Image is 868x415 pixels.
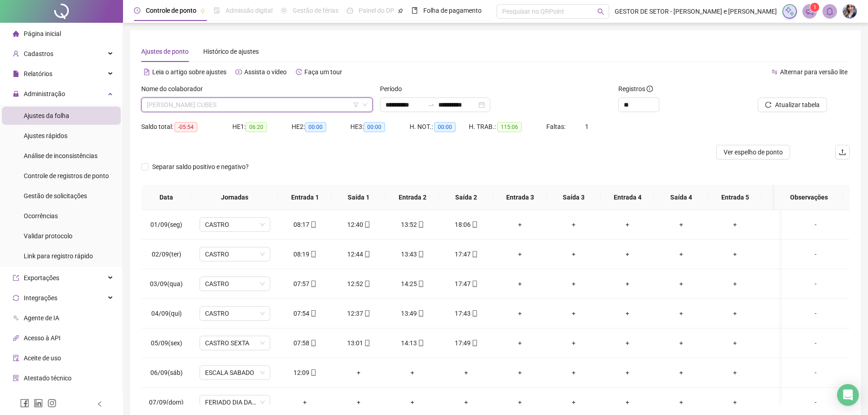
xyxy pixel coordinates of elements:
span: Integrações [24,294,57,302]
div: + [769,397,808,407]
span: mobile [309,251,317,257]
div: HE 2: [292,122,351,132]
div: 13:01 [339,338,378,348]
div: + [339,368,378,378]
span: Leia o artigo sobre ajustes [152,68,226,76]
span: CASTRO [205,218,265,231]
span: Ajustes de ponto [141,48,189,55]
span: file-text [144,69,150,75]
span: Página inicial [24,30,61,37]
span: dashboard [347,7,353,14]
span: facebook [20,399,29,408]
div: 14:25 [393,279,432,289]
span: Atestado técnico [24,374,72,382]
span: history [296,69,302,75]
div: + [769,368,808,378]
span: export [13,275,19,281]
div: + [554,249,593,259]
div: + [715,368,755,378]
div: + [500,368,539,378]
label: Nome do colaborador [141,84,209,94]
span: mobile [471,281,478,287]
div: 13:52 [393,220,432,230]
div: HE 1: [232,122,292,132]
div: + [662,368,701,378]
div: + [447,368,486,378]
span: CASTRO SEXTA [205,336,265,350]
span: filter [353,102,359,108]
span: 00:00 [364,122,385,132]
span: 04/09(qui) [151,310,182,317]
div: + [662,308,701,318]
div: + [715,338,755,348]
div: + [715,220,755,230]
span: linkedin [34,399,43,408]
span: Faltas: [546,123,567,130]
div: 08:19 [285,249,324,259]
span: reload [765,102,771,108]
div: 08:17 [285,220,324,230]
div: + [393,397,432,407]
div: + [715,308,755,318]
span: sync [13,295,19,301]
span: Administração [24,90,65,97]
span: 00:00 [434,122,456,132]
span: sun [281,7,287,14]
span: Admissão digital [226,7,272,14]
span: audit [13,355,19,361]
span: FERIADO DIA DA INDEPENDÊNCIA [205,395,265,409]
img: sparkle-icon.fc2bf0ac1784a2077858766a79e2daf3.svg [785,6,795,16]
div: + [500,249,539,259]
div: 17:49 [447,338,486,348]
span: notification [806,7,814,15]
span: 1 [813,4,817,10]
div: - [789,249,842,259]
div: + [662,397,701,407]
div: 12:44 [339,249,378,259]
th: Saída 5 [762,185,816,210]
div: 17:43 [447,308,486,318]
span: CASTRO [205,247,265,261]
div: + [608,368,647,378]
span: clock-circle [134,7,140,14]
span: 06/09(sáb) [150,369,183,376]
div: + [554,338,593,348]
th: Entrada 4 [601,185,654,210]
span: Gestão de solicitações [24,192,87,200]
span: mobile [363,251,370,257]
div: + [608,220,647,230]
div: + [662,249,701,259]
div: - [789,308,842,318]
span: Agente de IA [24,314,59,322]
span: Ver espelho de ponto [724,147,783,157]
span: Folha de pagamento [423,7,482,14]
span: file-done [214,7,220,14]
span: to [427,101,435,108]
span: 00:00 [305,122,326,132]
div: + [769,249,808,259]
span: mobile [417,221,424,228]
span: Gestão de férias [293,7,339,14]
span: mobile [417,310,424,317]
span: Aceite de uso [24,354,61,362]
span: Relatórios [24,70,52,77]
div: 12:52 [339,279,378,289]
span: Análise de inconsistências [24,152,98,159]
span: youtube [236,69,242,75]
div: - [789,220,842,230]
div: + [769,338,808,348]
div: + [554,220,593,230]
div: - [789,368,842,378]
span: 1 [585,123,589,130]
div: 17:47 [447,249,486,259]
div: + [608,249,647,259]
span: pushpin [398,8,403,14]
span: solution [13,375,19,381]
div: 17:47 [447,279,486,289]
button: Ver espelho de ponto [716,145,790,159]
span: Assista o vídeo [244,68,287,76]
div: + [393,368,432,378]
div: + [769,308,808,318]
span: Exportações [24,274,59,282]
span: mobile [471,340,478,346]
